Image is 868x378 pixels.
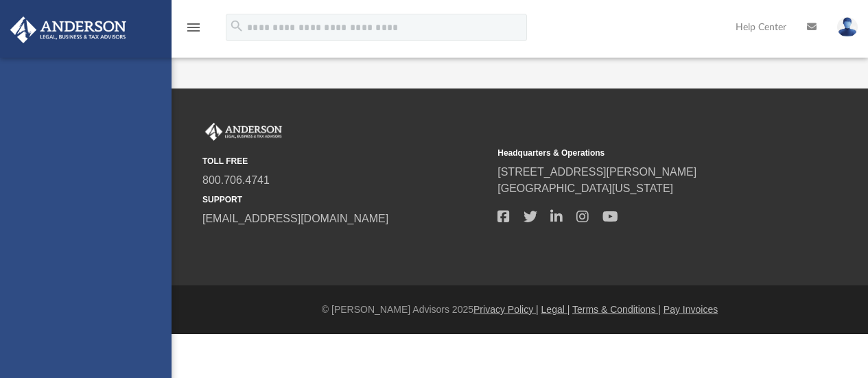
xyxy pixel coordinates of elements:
a: 800.706.4741 [202,174,270,186]
a: [STREET_ADDRESS][PERSON_NAME] [497,166,696,178]
img: User Pic [837,17,858,37]
i: search [229,19,244,34]
small: SUPPORT [202,193,488,206]
a: Legal | [541,304,570,315]
a: Pay Invoices [664,304,718,315]
i: menu [185,19,202,36]
small: Headquarters & Operations [497,147,783,159]
a: menu [185,26,202,36]
img: Anderson Advisors Platinum Portal [6,16,130,43]
a: [GEOGRAPHIC_DATA][US_STATE] [497,182,673,194]
small: TOLL FREE [202,155,488,167]
img: Anderson Advisors Platinum Portal [202,123,285,141]
a: Privacy Policy | [473,304,539,315]
a: [EMAIL_ADDRESS][DOMAIN_NAME] [202,213,388,224]
a: Terms & Conditions | [572,304,661,315]
div: © [PERSON_NAME] Advisors 2025 [172,303,868,317]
